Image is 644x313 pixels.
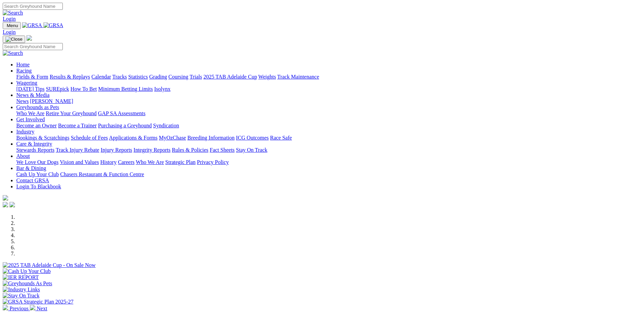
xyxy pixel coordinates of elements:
img: Cash Up Your Club [3,268,51,274]
a: [PERSON_NAME] [30,98,73,104]
div: Greyhounds as Pets [16,110,641,117]
a: Who We Are [136,159,164,165]
a: Stay On Track [236,147,267,153]
a: Become an Owner [16,123,57,128]
a: Industry [16,129,34,134]
a: Greyhounds as Pets [16,104,59,110]
a: Results & Replays [50,74,90,80]
div: Bar & Dining [16,171,641,178]
a: Privacy Policy [197,159,229,165]
div: Racing [16,74,641,80]
input: Search [3,43,63,50]
img: 2025 TAB Adelaide Cup - On Sale Now [3,262,96,268]
a: Bar & Dining [16,165,46,171]
div: News & Media [16,98,641,104]
a: News & Media [16,92,50,98]
img: GRSA [22,22,42,28]
a: Bookings & Scratchings [16,135,69,141]
div: Wagering [16,86,641,92]
a: Fields & Form [16,74,48,80]
a: Trials [189,74,202,80]
a: MyOzChase [159,135,186,141]
a: Coursing [168,74,188,80]
a: Login [3,16,16,22]
a: Fact Sheets [210,147,235,153]
img: logo-grsa-white.png [26,35,32,41]
a: Grading [149,74,167,80]
img: GRSA Strategic Plan 2025-27 [3,299,73,305]
span: Menu [7,23,18,28]
img: Greyhounds As Pets [3,280,52,287]
img: Search [3,50,23,56]
a: Breeding Information [187,135,235,141]
a: [DATE] Tips [16,86,44,92]
span: Next [37,306,47,311]
img: GRSA [43,22,63,28]
a: ICG Outcomes [236,135,269,141]
a: Rules & Policies [172,147,208,153]
a: Care & Integrity [16,141,52,147]
img: facebook.svg [3,202,8,207]
img: twitter.svg [10,202,15,207]
img: Stay On Track [3,293,39,299]
a: Login To Blackbook [16,184,61,189]
a: Cash Up Your Club [16,171,59,177]
a: Chasers Restaurant & Function Centre [60,171,144,177]
span: Previous [10,306,29,311]
a: Track Maintenance [277,74,319,80]
a: Strategic Plan [165,159,196,165]
a: Statistics [128,74,148,80]
a: Isolynx [154,86,170,92]
img: Industry Links [3,287,40,293]
a: Track Injury Rebate [56,147,99,153]
a: Login [3,29,16,35]
img: Close [5,37,22,42]
a: Race Safe [270,135,292,141]
a: News [16,98,29,104]
div: About [16,159,641,165]
a: Syndication [153,123,179,128]
a: Home [16,62,30,67]
img: IER REPORT [3,274,39,280]
a: About [16,153,30,159]
a: Racing [16,68,32,74]
a: Wagering [16,80,37,86]
a: SUREpick [46,86,69,92]
a: GAP SA Assessments [98,110,146,116]
img: chevron-left-pager-white.svg [3,305,8,310]
a: Purchasing a Greyhound [98,123,152,128]
button: Toggle navigation [3,22,21,29]
a: Injury Reports [100,147,132,153]
a: Schedule of Fees [71,135,108,141]
div: Care & Integrity [16,147,641,153]
a: We Love Our Dogs [16,159,58,165]
a: Stewards Reports [16,147,54,153]
a: Applications & Forms [109,135,158,141]
img: logo-grsa-white.png [3,195,8,201]
a: Who We Are [16,110,44,116]
a: Previous [3,306,30,311]
a: How To Bet [71,86,97,92]
a: Minimum Betting Limits [98,86,153,92]
a: History [100,159,116,165]
a: Get Involved [16,117,45,122]
img: Search [3,10,23,16]
a: Calendar [91,74,111,80]
img: chevron-right-pager-white.svg [30,305,35,310]
div: Industry [16,135,641,141]
a: 2025 TAB Adelaide Cup [203,74,257,80]
input: Search [3,3,63,10]
a: Integrity Reports [133,147,170,153]
a: Become a Trainer [58,123,97,128]
a: Weights [258,74,276,80]
button: Toggle navigation [3,36,25,43]
a: Next [30,306,47,311]
a: Careers [118,159,134,165]
a: Contact GRSA [16,178,49,183]
a: Vision and Values [60,159,99,165]
a: Tracks [112,74,127,80]
div: Get Involved [16,123,641,129]
a: Retire Your Greyhound [46,110,97,116]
